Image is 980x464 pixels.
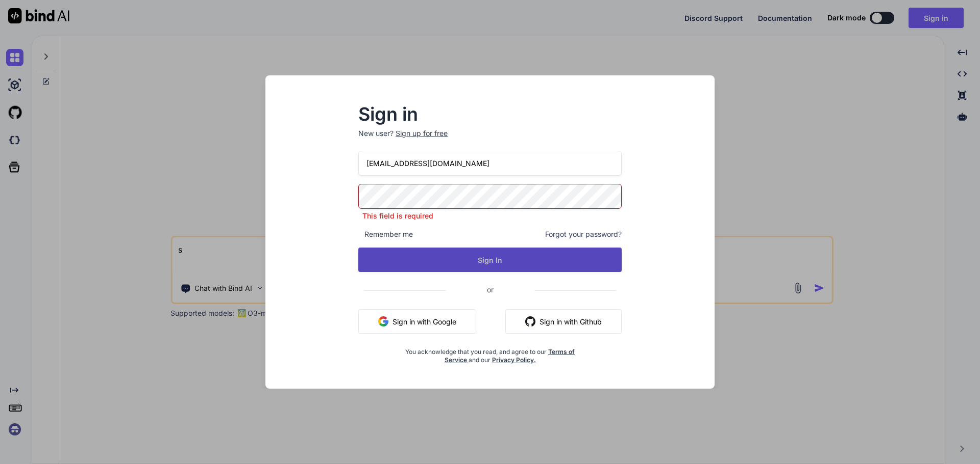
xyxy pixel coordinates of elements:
[445,348,575,364] a: Terms of Service
[402,342,578,364] div: You acknowledge that you read, and agree to our and our
[358,248,622,272] button: Sign In
[492,356,536,364] a: Privacy Policy.
[545,229,622,239] span: Forgot your password?
[358,128,622,151] p: New user?
[358,211,622,221] p: This field is required
[396,128,448,139] div: Sign up for free
[358,309,476,334] button: Sign in with Google
[446,277,534,302] span: or
[358,151,622,176] input: Login or Email
[358,106,622,122] h2: Sign in
[505,309,622,334] button: Sign in with Github
[358,229,413,239] span: Remember me
[378,316,388,326] img: google
[525,316,535,326] img: github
